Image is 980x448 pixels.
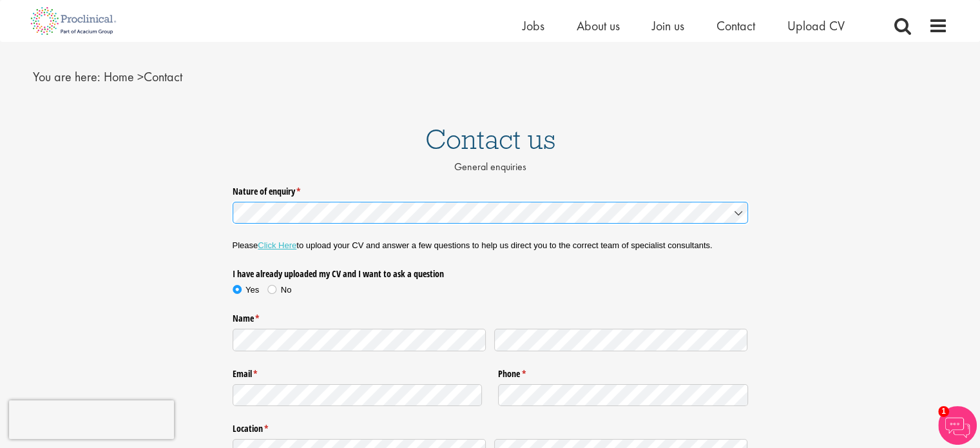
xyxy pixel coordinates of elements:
[233,418,748,435] legend: Location
[233,329,486,351] input: First
[523,17,544,34] a: Jobs
[245,285,259,295] span: Yes
[104,68,182,85] span: Contact
[258,240,296,250] a: Click Here
[938,406,977,445] img: Chatbot
[233,180,748,197] label: Nature of enquiry
[938,406,949,417] span: 1
[716,17,755,34] a: Contact
[9,400,174,439] iframe: reCAPTCHA
[233,240,748,251] p: Please to upload your CV and answer a few questions to help us direct you to the correct team of ...
[233,308,748,325] legend: Name
[494,329,748,351] input: Last
[233,264,483,280] legend: I have already uploaded my CV and I want to ask a question
[787,17,845,34] a: Upload CV
[137,68,144,85] span: >
[577,17,620,34] a: About us
[233,364,483,380] label: Email
[498,364,748,380] label: Phone
[33,68,101,85] span: You are here:
[281,285,292,295] span: No
[104,68,134,85] a: breadcrumb link to Home
[652,17,684,34] a: Join us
